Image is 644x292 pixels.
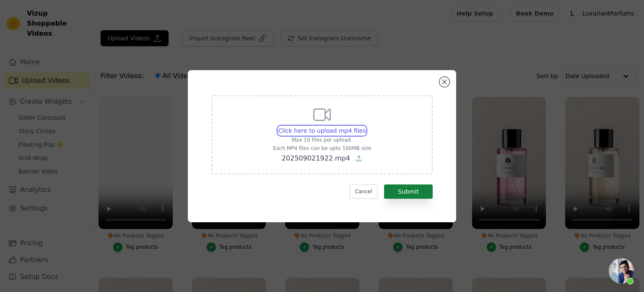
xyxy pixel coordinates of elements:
[282,154,350,162] span: 202509021922.mp4
[609,258,634,284] a: Ouvrir le chat
[273,145,371,152] p: Each MP4 files can be upto 100MB size
[350,184,378,199] button: Cancel
[278,127,366,134] span: Click here to upload mp4 files
[384,184,433,199] button: Submit
[439,77,449,87] button: Close modal
[273,137,371,143] p: Max 10 files per upload.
